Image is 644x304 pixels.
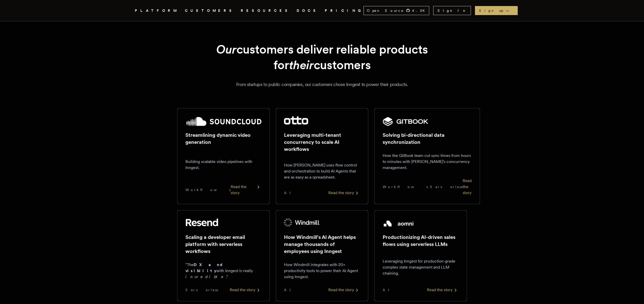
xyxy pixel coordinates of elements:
[383,234,459,248] h2: Productionizing AI-driven sales flows using serverless LLMs
[325,8,364,14] a: PRICING
[185,234,261,255] h2: Scaling a developer email platform with serverless workflows
[276,210,368,301] a: Windmill logoHow Windmill's AI Agent helps manage thousands of employees using InngestHow Windmil...
[284,132,360,153] h2: Leveraging multi-tenant concurrency to scale AI workflows
[383,153,472,171] p: How the GitBook team cut sync times from hours to minutes with [PERSON_NAME]'s concurrency manage...
[383,132,472,146] h2: Solving bi-directional data synchronization
[230,287,261,293] div: Read the story
[185,187,231,192] span: Workflows
[189,41,455,73] h1: customers deliver reliable products for customers
[297,8,319,14] a: DOCS
[135,8,179,14] button: PLATFORM
[185,262,261,280] p: "The with Inngest is really ."
[141,81,503,88] p: From startups to public companies, our customers chose Inngest to power their products.
[383,116,428,126] img: GitBook
[185,287,218,292] span: Serverless
[284,219,320,227] img: Windmill
[284,162,360,180] p: How [PERSON_NAME] uses flow control and orchestration to build AI Agents that are as easy as a sp...
[284,116,308,124] img: Otto
[284,262,360,280] p: How Windmill integrates with 20+ productivity tools to power their AI Agent using Inngest.
[412,8,428,13] span: 4.3 K
[383,184,428,189] span: Workflows
[185,274,226,279] em: incredible
[241,8,291,14] button: RESOURCES
[185,219,218,227] img: Resend
[383,287,394,292] span: AI
[185,8,235,14] a: CUSTOMERS
[185,262,227,273] strong: DX and visibility
[427,287,459,293] div: Read the story
[463,178,472,196] div: Read the story
[367,8,404,13] span: Open Source
[433,6,471,15] a: Sign In
[328,287,360,293] div: Read the story
[383,258,459,276] p: Leveraging Inngest for production-grade complex state management and LLM chaining.
[185,116,261,126] img: SoundCloud
[284,287,295,292] span: AI
[177,108,270,204] a: SoundCloud logoStreamlining dynamic video generationBuilding scalable video pipelines with Innges...
[276,108,368,204] a: Otto logoLeveraging multi-tenant concurrency to scale AI workflowsHow [PERSON_NAME] uses flow con...
[289,58,314,72] em: their
[475,6,518,15] a: Sign up
[185,132,261,146] h2: Streamlining dynamic video generation
[231,184,261,196] div: Read the story
[383,219,415,229] img: Aomni
[374,108,467,204] a: GitBook logoSolving bi-directional data synchronizationHow the GitBook team cut sync times from h...
[284,190,295,195] span: AI
[216,42,236,57] em: Our
[374,210,467,301] a: Aomni logoProductionizing AI-driven sales flows using serverless LLMsLeveraging Inngest for produ...
[177,210,270,301] a: Resend logoScaling a developer email platform with serverless workflows"TheDX and visibilitywith ...
[505,8,514,13] span: →
[328,190,360,196] div: Read the story
[284,234,360,255] h2: How Windmill's AI Agent helps manage thousands of employees using Inngest
[185,159,261,171] p: Building scalable video pipelines with Inngest.
[430,184,463,189] span: Serverless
